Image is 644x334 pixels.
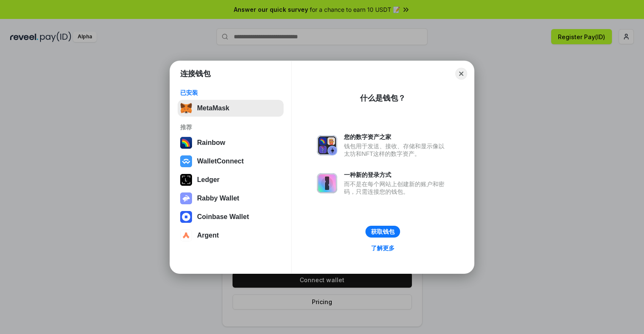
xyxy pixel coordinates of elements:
div: WalletConnect [197,158,244,165]
div: Ledger [197,176,219,184]
button: Rabby Wallet [178,190,284,207]
div: 推荐 [180,123,281,131]
img: svg+xml,%3Csvg%20xmlns%3D%22http%3A%2F%2Fwww.w3.org%2F2000%2Fsvg%22%20fill%3D%22none%22%20viewBox... [317,135,337,155]
button: Coinbase Wallet [178,208,284,225]
img: svg+xml,%3Csvg%20width%3D%22120%22%20height%3D%22120%22%20viewBox%3D%220%200%20120%20120%22%20fil... [180,137,192,149]
div: 而不是在每个网站上创建新的账户和密码，只需连接您的钱包。 [344,180,449,195]
div: 已安装 [180,89,281,96]
h1: 连接钱包 [180,69,211,79]
div: 您的数字资产之家 [344,133,449,141]
a: 了解更多 [366,243,400,254]
div: Rainbow [197,139,225,147]
button: Ledger [178,171,284,188]
div: MetaMask [197,104,229,112]
img: svg+xml,%3Csvg%20width%3D%2228%22%20height%3D%2228%22%20viewBox%3D%220%200%2028%2028%22%20fill%3D... [180,230,192,241]
img: svg+xml,%3Csvg%20fill%3D%22none%22%20height%3D%2233%22%20viewBox%3D%220%200%2035%2033%22%20width%... [180,102,192,114]
img: svg+xml,%3Csvg%20xmlns%3D%22http%3A%2F%2Fwww.w3.org%2F2000%2Fsvg%22%20width%3D%2228%22%20height%3... [180,174,192,186]
img: svg+xml,%3Csvg%20width%3D%2228%22%20height%3D%2228%22%20viewBox%3D%220%200%2028%2028%22%20fill%3D... [180,155,192,167]
img: svg+xml,%3Csvg%20xmlns%3D%22http%3A%2F%2Fwww.w3.org%2F2000%2Fsvg%22%20fill%3D%22none%22%20viewBox... [317,173,337,193]
div: 什么是钱包？ [360,93,406,103]
div: 了解更多 [371,244,395,252]
button: Argent [178,227,284,244]
img: svg+xml,%3Csvg%20xmlns%3D%22http%3A%2F%2Fwww.w3.org%2F2000%2Fsvg%22%20fill%3D%22none%22%20viewBox... [180,192,192,204]
button: Rainbow [178,134,284,151]
button: Close [455,68,467,80]
div: 获取钱包 [371,228,395,235]
div: 钱包用于发送、接收、存储和显示像以太坊和NFT这样的数字资产。 [344,142,449,158]
div: Argent [197,232,219,239]
div: Rabby Wallet [197,195,239,202]
img: svg+xml,%3Csvg%20width%3D%2228%22%20height%3D%2228%22%20viewBox%3D%220%200%2028%2028%22%20fill%3D... [180,211,192,223]
div: 一种新的登录方式 [344,171,449,179]
div: Coinbase Wallet [197,213,249,221]
button: 获取钱包 [365,226,400,238]
button: WalletConnect [178,153,284,170]
button: MetaMask [178,100,284,117]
